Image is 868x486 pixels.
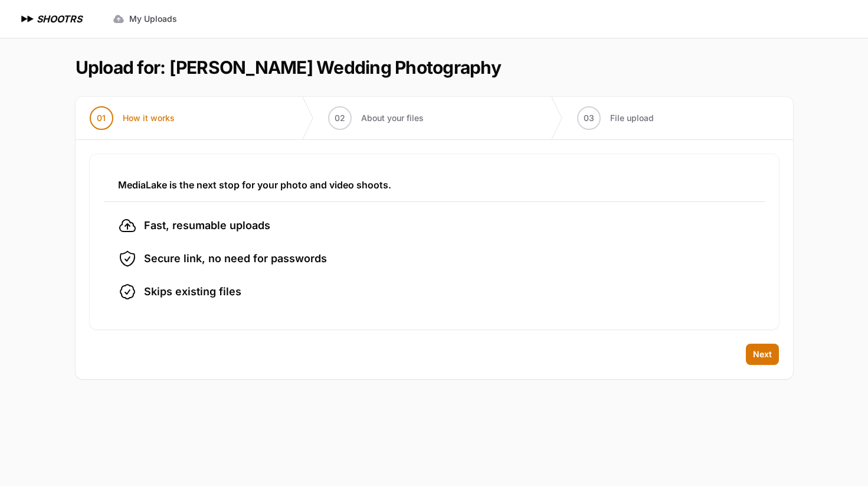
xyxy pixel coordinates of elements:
[19,12,37,26] img: SHOOTRS
[76,97,189,139] button: 01 How it works
[144,217,270,234] span: Fast, resumable uploads
[610,112,654,124] span: File upload
[129,13,177,25] span: My Uploads
[76,57,501,78] h1: Upload for: [PERSON_NAME] Wedding Photography
[106,8,184,30] a: My Uploads
[746,344,779,365] button: Next
[19,12,82,26] a: SHOOTRS SHOOTRS
[37,12,82,26] h1: SHOOTRS
[361,112,424,124] span: About your files
[314,97,438,139] button: 02 About your files
[563,97,668,139] button: 03 File upload
[584,112,594,124] span: 03
[335,112,345,124] span: 02
[118,178,751,192] h3: MediaLake is the next stop for your photo and video shoots.
[97,112,106,124] span: 01
[123,112,175,124] span: How it works
[144,283,241,300] span: Skips existing files
[753,348,772,360] span: Next
[144,250,327,267] span: Secure link, no need for passwords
